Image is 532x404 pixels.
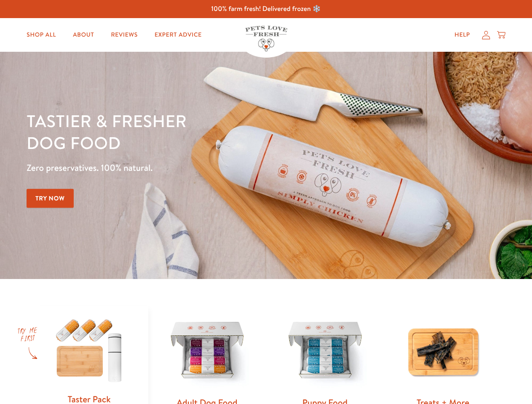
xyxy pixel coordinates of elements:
a: About [66,27,101,43]
a: Expert Advice [148,27,209,43]
a: Help [448,27,477,43]
a: Shop All [20,27,63,43]
a: Reviews [104,27,144,43]
p: Zero preservatives. 100% natural. [27,160,346,175]
h1: Tastier & fresher dog food [27,110,346,154]
img: Pets Love Fresh [245,26,287,51]
a: Try Now [27,189,74,208]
